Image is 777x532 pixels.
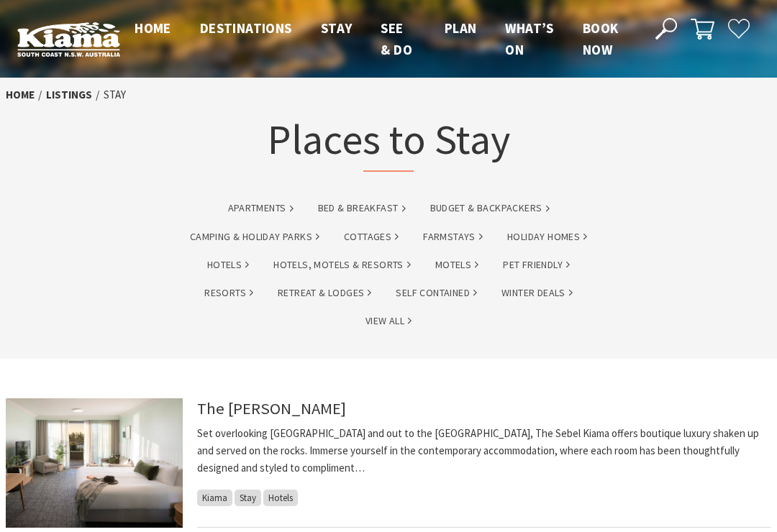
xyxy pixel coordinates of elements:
img: Deluxe Balcony Room [6,398,183,528]
a: Budget & backpackers [430,200,550,216]
span: Stay [321,19,353,37]
a: View All [365,313,412,329]
a: Self Contained [396,285,477,301]
span: Kiama [197,490,232,506]
a: Camping & Holiday Parks [190,229,319,245]
a: Holiday Homes [507,229,587,245]
span: Destinations [200,19,292,37]
span: See & Do [381,19,412,58]
span: Home [135,19,171,37]
a: Pet Friendly [503,257,570,273]
a: Motels [435,257,478,273]
li: Stay [104,86,126,104]
a: Hotels [207,257,249,273]
a: Home [6,88,35,102]
a: Cottages [344,229,399,245]
span: Hotels [263,490,298,506]
span: What’s On [505,19,553,58]
a: listings [46,88,92,102]
a: Farmstays [423,229,483,245]
h1: Places to Stay [268,111,510,172]
p: Set overlooking [GEOGRAPHIC_DATA] and out to the [GEOGRAPHIC_DATA], The Sebel Kiama offers boutiq... [197,425,771,476]
a: Winter Deals [501,285,573,301]
span: Book now [583,19,619,58]
a: Resorts [204,285,253,301]
span: Plan [445,19,477,37]
a: The [PERSON_NAME] [197,398,346,418]
a: Apartments [228,200,294,216]
a: Bed & Breakfast [318,200,406,216]
a: Hotels, Motels & Resorts [273,257,411,273]
span: Stay [235,490,261,506]
a: Retreat & Lodges [278,285,371,301]
img: Kiama Logo [17,22,120,57]
nav: Main Menu [120,17,639,61]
